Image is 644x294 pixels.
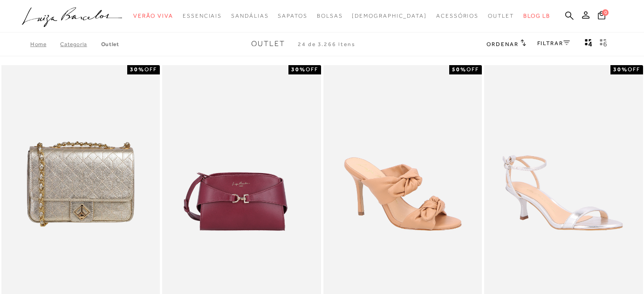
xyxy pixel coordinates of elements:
span: Ordenar [486,41,518,47]
a: noSubCategoriesText [317,7,343,25]
a: Home [30,41,60,47]
span: 0 [602,9,609,16]
a: FILTRAR [537,40,570,47]
button: gridText6Desc [597,38,610,50]
strong: 30% [291,66,306,73]
a: noSubCategoriesText [183,7,222,25]
a: noSubCategoriesText [436,7,479,25]
span: Verão Viva [133,13,173,19]
span: Acessórios [436,13,479,19]
a: noSubCategoriesText [231,7,268,25]
a: Categoria [60,41,101,47]
span: OFF [306,66,318,73]
button: 0 [595,10,608,23]
span: Bolsas [317,13,343,19]
span: Outlet [488,13,514,19]
span: Essenciais [183,13,222,19]
span: Sapatos [278,13,307,19]
span: Outlet [251,40,285,48]
span: [DEMOGRAPHIC_DATA] [352,13,427,19]
strong: 30% [613,66,628,73]
a: noSubCategoriesText [488,7,514,25]
span: BLOG LB [523,13,550,19]
a: noSubCategoriesText [352,7,427,25]
strong: 50% [452,66,466,73]
strong: 30% [130,66,144,73]
span: OFF [466,66,479,73]
span: OFF [144,66,157,73]
span: Sandálias [231,13,268,19]
a: BLOG LB [523,7,550,25]
a: noSubCategoriesText [278,7,307,25]
span: OFF [628,66,640,73]
a: Outlet [101,41,119,47]
span: 24 de 3.266 itens [298,41,356,47]
button: Mostrar 4 produtos por linha [582,38,595,50]
a: noSubCategoriesText [133,7,173,25]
